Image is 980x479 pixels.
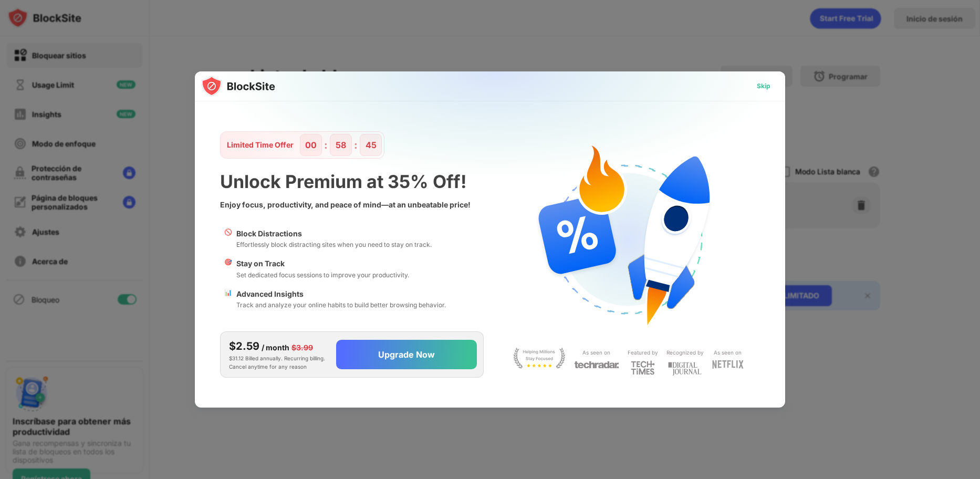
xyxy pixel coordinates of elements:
[291,342,313,353] div: $3.99
[236,300,446,310] div: Track and analyze your online habits to build better browsing behavior.
[236,288,446,300] div: Advanced Insights
[582,348,610,358] div: As seen on
[513,348,566,369] img: light-stay-focus.svg
[666,348,704,358] div: Recognized by
[229,338,259,354] div: $2.59
[628,348,658,358] div: Featured by
[229,338,328,371] div: $31.12 Billed annually. Recurring billing. Cancel anytime for any reason
[201,71,791,279] img: gradient.svg
[378,349,435,360] div: Upgrade Now
[574,360,619,369] img: light-techradar.svg
[262,342,289,353] div: / month
[631,360,655,375] img: light-techtimes.svg
[712,360,744,369] img: light-netflix.svg
[714,348,742,358] div: As seen on
[757,81,770,91] div: Skip
[224,288,232,310] div: 📊
[668,360,702,378] img: light-digital-journal.svg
